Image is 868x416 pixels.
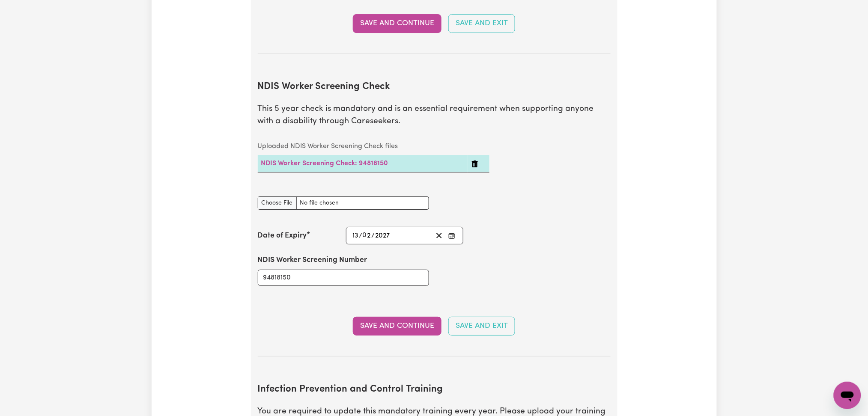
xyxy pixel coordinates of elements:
button: Delete NDIS Worker Screening Check: 94818150 [471,158,478,169]
h2: NDIS Worker Screening Check [258,81,611,93]
button: Save and Exit [448,317,515,336]
label: NDIS Worker Screening Number [258,255,367,266]
span: 0 [363,232,367,239]
button: Enter the Date of Expiry of your NDIS Worker Screening Check [446,230,458,241]
button: Save and Continue [353,317,441,336]
input: -- [363,230,371,241]
iframe: Button to launch messaging window [834,382,861,409]
a: NDIS Worker Screening Check: 94818150 [261,160,388,167]
span: / [371,232,375,240]
p: This 5 year check is mandatory and is an essential requirement when supporting anyone with a disa... [258,103,611,128]
caption: Uploaded NDIS Worker Screening Check files [258,138,489,155]
label: Date of Expiry [258,230,307,241]
button: Save and Continue [353,14,441,33]
button: Save and Exit [448,14,515,33]
button: Clear date [433,230,446,241]
input: -- [352,230,359,241]
span: / [359,232,363,240]
h2: Infection Prevention and Control Training [258,384,611,395]
input: ---- [375,230,390,241]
